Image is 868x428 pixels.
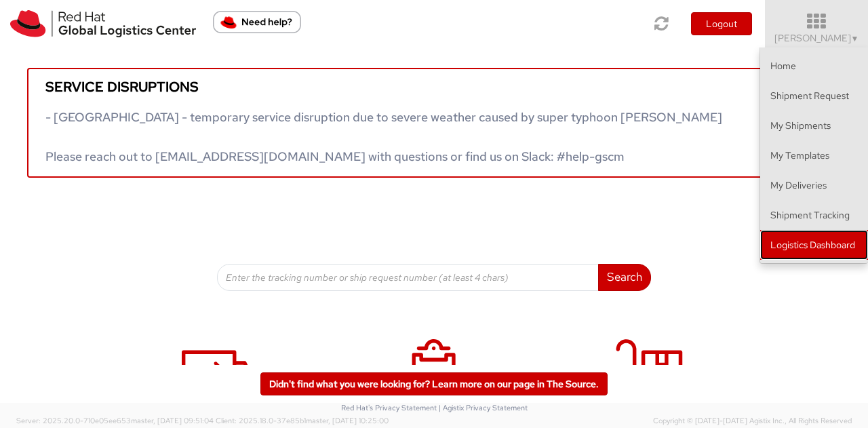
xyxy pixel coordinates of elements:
[439,403,528,412] a: | Agistix Privacy Statement
[45,109,722,164] span: - [GEOGRAPHIC_DATA] - temporary service disruption due to severe weather caused by super typhoon ...
[260,372,608,395] a: Didn't find what you were looking for? Learn more on our page in The Source.
[598,264,651,291] button: Search
[691,12,752,35] button: Logout
[760,111,868,140] a: My Shipments
[27,68,841,178] a: Service disruptions - [GEOGRAPHIC_DATA] - temporary service disruption due to severe weather caus...
[306,416,389,425] span: master, [DATE] 10:25:00
[131,416,214,425] span: master, [DATE] 09:51:04
[760,51,868,81] a: Home
[217,264,599,291] input: Enter the tracking number or ship request number (at least 4 chars)
[760,170,868,200] a: My Deliveries
[851,33,859,44] span: ▼
[760,230,868,260] a: Logistics Dashboard
[760,140,868,170] a: My Templates
[653,416,852,427] span: Copyright © [DATE]-[DATE] Agistix Inc., All Rights Reserved
[774,32,859,44] span: [PERSON_NAME]
[10,10,196,37] img: rh-logistics-00dfa346123c4ec078e1.svg
[16,416,214,425] span: Server: 2025.20.0-710e05ee653
[45,79,823,94] h5: Service disruptions
[216,416,389,425] span: Client: 2025.18.0-37e85b1
[760,200,868,230] a: Shipment Tracking
[760,81,868,111] a: Shipment Request
[213,11,301,33] button: Need help?
[341,403,437,412] a: Red Hat's Privacy Statement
